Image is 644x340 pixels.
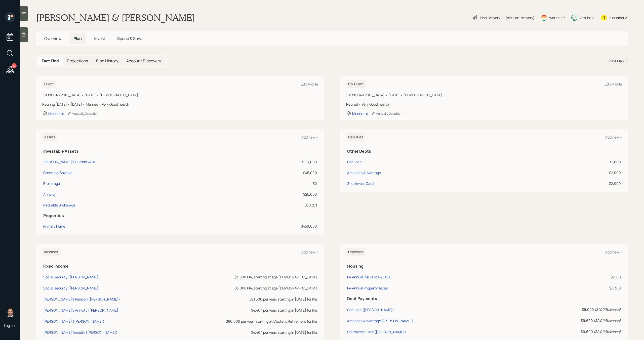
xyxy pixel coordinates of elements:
div: Moderate [352,111,368,116]
div: Edit Profile [605,82,622,87]
h5: Plan History [96,59,118,63]
div: [PERSON_NAME] Annuity ([PERSON_NAME]) [43,330,117,335]
div: $25,000 [250,192,317,197]
span: Spend & Save [117,36,142,41]
div: Southwest Card [347,181,374,186]
div: [PERSON_NAME]'s Pension ([PERSON_NAME]) [43,297,120,302]
div: Retired • Very Good health [346,102,622,107]
h5: Housing [347,264,621,269]
div: $2,000 [546,170,621,175]
div: $3,008 PIA, starting at age [DEMOGRAPHIC_DATA] [172,285,317,291]
div: $9,600 [534,318,621,323]
span: Invest [94,36,105,41]
div: $60,000 per year, starting at Coclient Retirement for life [172,319,317,324]
div: $4,300 [534,285,621,291]
div: Retirable Brokerage [43,202,75,208]
h1: [PERSON_NAME] & [PERSON_NAME] [36,12,195,23]
div: [DEMOGRAPHIC_DATA] • [DATE] • [DEMOGRAPHIC_DATA] [346,92,622,98]
div: PA Annual Property Taxes [347,286,388,290]
div: Primary home [43,224,65,229]
span: Overview [44,36,61,41]
div: $45,000 [250,170,317,175]
span: Plan [73,36,82,41]
h5: Debt Payments [347,296,621,301]
div: $450,000 [250,224,317,229]
div: $1,000 [546,159,621,164]
h6: Expenses [346,248,366,256]
div: $9,600 [534,329,621,334]
div: Annuity [43,192,56,197]
div: $2,000 [546,181,621,186]
div: $0 [250,181,317,186]
div: $2,160 [534,274,621,280]
div: Checking/Savings [43,170,72,175]
h6: Incomes [42,248,60,256]
div: American Advantage [347,170,381,175]
div: [PERSON_NAME]'s Annuity ([PERSON_NAME]) [43,308,120,313]
h5: Investable Assets [43,149,317,154]
div: Social Security ([PERSON_NAME]) [43,286,100,290]
div: $4,464 per year, starting in [DATE] for life [172,330,317,335]
h5: Projections [67,59,88,63]
div: Retiring [DATE] • [DATE] • Married • Very Good health [42,102,318,107]
div: Kustomer [609,15,624,20]
div: Edit Profile [301,82,318,87]
div: $4,464 per year, starting in [DATE] for life [172,308,317,313]
h5: Other Debts [347,149,621,154]
div: Social Security ([PERSON_NAME]) [43,275,100,279]
img: michael-russo-headshot.png [5,307,15,317]
h5: Fixed Income [43,264,317,269]
h6: Client [42,80,56,88]
div: Add new + [605,250,622,254]
div: Car Loan ([PERSON_NAME]) [347,307,394,312]
div: Add new + [301,250,318,254]
i: ( $2,000 balance) [594,318,621,323]
div: [PERSON_NAME] ([PERSON_NAME]) [43,319,104,324]
div: Warmer [549,15,562,20]
div: Moderate [48,111,64,116]
div: $6,000 [534,307,621,312]
div: Add new + [301,135,318,140]
div: $3,000 PIA, starting at age [DEMOGRAPHIC_DATA] [172,274,317,280]
div: Southwest Card ([PERSON_NAME]) [347,329,406,334]
i: ( $2,000 balance) [594,329,621,334]
div: Manually Override [67,111,97,116]
div: Plan Delivery [480,15,500,20]
h5: Account Discovery [126,59,161,63]
div: Brokerage [43,181,60,186]
div: PA Annual Insurance & HOA [347,275,391,279]
div: • (old plan-delivery) [503,15,535,20]
div: Altruist [579,15,591,20]
div: Print Plan [609,58,624,64]
div: $107,000 [250,159,317,164]
h5: Fact Find [42,59,59,63]
div: Manually Override [371,111,400,116]
div: Log out [4,323,16,328]
i: ( $1,000 balance) [595,307,621,312]
div: American Advantage ([PERSON_NAME]) [347,318,413,323]
div: 12 [12,63,17,68]
div: $30,271 [250,202,317,208]
div: $21,600 per year, starting in [DATE] for life [172,296,317,302]
h5: Properties [43,213,317,218]
h6: Co-Client [346,80,366,88]
div: [DEMOGRAPHIC_DATA] • [DATE] • [DEMOGRAPHIC_DATA] [42,92,318,98]
div: Car Loan [347,159,361,164]
h6: Liabilities [346,133,365,141]
div: [PERSON_NAME]'s Current 401k [43,159,96,164]
h6: Assets [42,133,57,141]
div: Add new + [605,135,622,140]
